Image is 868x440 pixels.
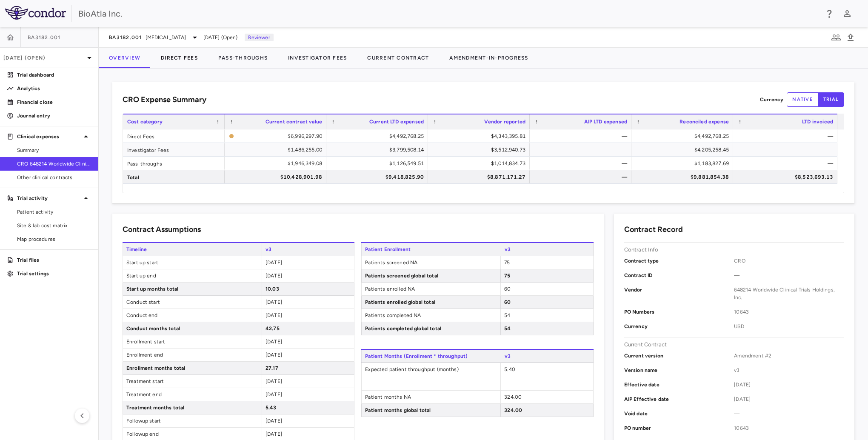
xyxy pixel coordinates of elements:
p: Version name [624,366,734,374]
span: Current contract value [266,119,322,125]
div: $9,881,854.38 [639,170,729,184]
button: native [787,92,818,107]
span: Current LTD expensed [369,119,424,125]
span: Patients completed NA [362,309,500,322]
div: Direct Fees [123,129,225,143]
div: Investigator Fees [123,143,225,156]
button: trial [818,92,844,107]
p: Reviewer [245,34,274,41]
span: 75 [504,260,510,266]
span: Map procedures [17,235,91,243]
span: [DATE] [734,395,844,403]
button: Current Contract [357,48,439,68]
span: CRO 648214 Worldwide Clinical Trials Holdings, Inc. [17,160,91,168]
span: v3 [734,366,844,374]
div: $4,343,395.81 [436,129,525,143]
p: Effective date [624,381,734,389]
span: 54 [504,312,510,318]
span: v3 [501,350,594,363]
span: — [734,271,844,279]
div: Pass-throughs [123,157,225,170]
span: Start up end [123,269,262,282]
button: Pass-Throughs [208,48,278,68]
span: 5.40 [504,366,515,372]
button: Overview [99,48,151,68]
button: Direct Fees [151,48,208,68]
span: Reconciled expense [680,119,729,125]
div: $10,428,901.98 [232,170,322,184]
div: $1,183,827.69 [639,157,729,170]
p: Current version [624,352,734,360]
p: Trial settings [17,270,91,277]
span: The contract record and uploaded budget values do not match. Please review the contract record an... [229,130,322,142]
span: Start up months total [123,283,262,295]
span: BA3182.001 [109,34,142,41]
span: Patient months NA [362,391,500,403]
div: — [537,143,627,157]
p: Vendor [624,286,734,301]
span: 60 [504,299,511,305]
span: Followup start [123,414,262,427]
span: Summary [17,146,91,154]
span: v3 [501,243,594,256]
div: $4,492,768.25 [334,129,424,143]
span: Patients screened NA [362,256,500,269]
span: [DATE] [734,381,844,389]
span: [DATE] [266,299,282,305]
div: — [741,157,833,170]
span: 10643 [734,308,844,316]
div: — [537,157,627,170]
span: Patient Enrollment [361,243,500,256]
p: Void date [624,410,734,417]
span: 648214 Worldwide Clinical Trials Holdings, Inc. [734,286,844,301]
span: Vendor reported [484,119,525,125]
p: Clinical expenses [17,133,81,140]
span: [DATE] [266,378,282,384]
div: $1,014,834.73 [436,157,525,170]
span: Treatment months total [123,401,262,414]
p: AIP Effective date [624,395,734,403]
h6: Contract Record [624,224,683,235]
p: Contract ID [624,271,734,279]
p: Trial activity [17,194,81,202]
span: — [734,410,844,417]
span: 10643 [734,424,844,432]
span: 324.00 [504,407,522,413]
div: — [741,129,833,143]
span: [DATE] [266,260,282,266]
span: 5.43 [266,405,277,411]
span: Conduct start [123,296,262,309]
div: $9,418,825.90 [334,170,424,184]
div: $6,996,297.90 [237,129,322,143]
span: 75 [504,273,510,279]
p: Contract Info [624,246,659,254]
span: BA3182.001 [28,34,61,41]
span: Patient activity [17,208,91,216]
p: Financial close [17,98,91,106]
span: Patient months global total [362,404,500,417]
span: [DATE] [266,431,282,437]
p: [DATE] (Open) [3,54,84,62]
div: $8,523,693.13 [741,170,833,184]
span: Patients enrolled NA [362,283,500,295]
span: AIP LTD expensed [584,119,627,125]
span: Conduct months total [123,322,262,335]
span: Start up start [123,256,262,269]
p: Current Contract [624,341,667,349]
p: Analytics [17,85,91,92]
span: [DATE] [266,391,282,397]
p: Journal entry [17,112,91,120]
span: Other clinical contracts [17,174,91,181]
span: Enrollment months total [123,362,262,374]
div: BioAtla Inc. [78,7,819,20]
p: Currency [624,323,734,330]
div: $3,512,940.73 [436,143,525,157]
span: 60 [504,286,511,292]
p: Contract type [624,257,734,265]
span: Conduct end [123,309,262,322]
button: Investigator Fees [278,48,357,68]
p: Trial dashboard [17,71,91,79]
span: [DATE] [266,273,282,279]
span: 42.75 [266,326,280,331]
span: Treatment start [123,375,262,388]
